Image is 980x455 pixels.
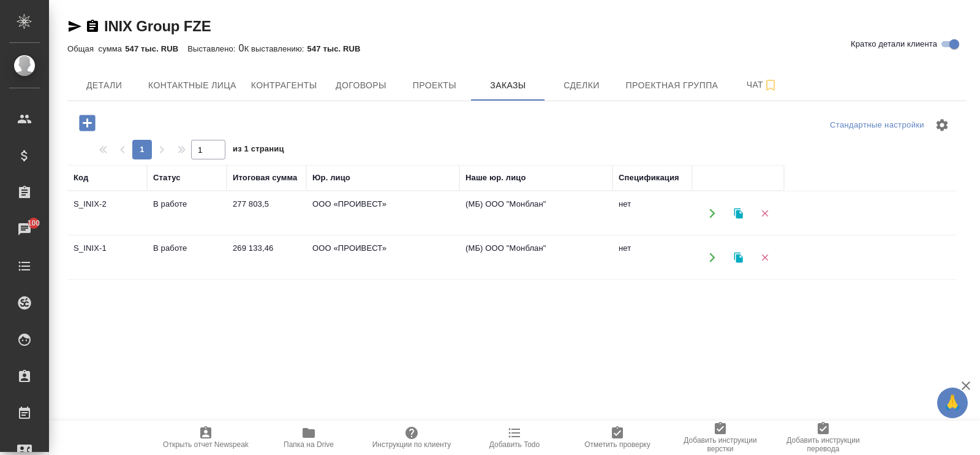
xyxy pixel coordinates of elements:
[227,236,306,279] td: 269 133,46
[466,172,526,184] div: Наше юр. лицо
[163,440,249,449] span: Открыть отчет Newspeak
[478,78,537,93] span: Заказы
[372,440,451,449] span: Инструкции по клиенту
[763,78,778,93] svg: Подписаться
[85,19,100,34] button: Скопировать ссылку
[307,44,370,53] p: 547 тыс. RUB
[153,172,181,184] div: Статус
[584,440,650,449] span: Отметить проверку
[360,421,463,455] button: Инструкции по клиенту
[244,44,307,53] p: К выставлению:
[67,236,147,279] td: S_INIX-1
[306,236,459,279] td: ООО «ПРОИВЕСТ»
[566,421,669,455] button: Отметить проверку
[459,236,612,279] td: (МБ) ООО "Монблан"
[148,78,236,93] span: Контактные лица
[669,421,772,455] button: Добавить инструкции верстки
[772,421,875,455] button: Добавить инструкции перевода
[827,116,927,135] div: split button
[612,236,692,279] td: нет
[251,78,317,93] span: Контрагенты
[67,41,967,56] div: 0
[312,172,350,184] div: Юр. лицо
[104,18,211,34] a: INIX Group FZE
[284,440,334,449] span: Папка на Drive
[489,440,540,449] span: Добавить Todo
[552,78,611,93] span: Сделки
[726,245,751,270] button: Клонировать
[733,77,791,93] span: Чат
[752,245,777,270] button: Удалить
[125,44,187,53] p: 547 тыс. RUB
[67,19,82,34] button: Скопировать ссылку для ЯМессенджера
[699,245,725,270] button: Открыть
[676,436,764,453] span: Добавить инструкции верстки
[70,110,104,136] button: Добавить проект
[75,78,134,93] span: Детали
[942,390,963,416] span: 🙏
[937,388,968,418] button: 🙏
[726,201,751,226] button: Клонировать
[257,421,360,455] button: Папка на Drive
[154,421,257,455] button: Открыть отчет Newspeak
[67,192,147,235] td: S_INIX-2
[331,78,390,93] span: Договоры
[3,214,46,245] a: 100
[73,172,88,184] div: Код
[927,110,957,140] span: Настроить таблицу
[619,172,679,184] div: Спецификация
[699,201,725,226] button: Открыть
[147,192,227,235] td: В работе
[233,172,297,184] div: Итоговая сумма
[405,78,464,93] span: Проекты
[147,236,227,279] td: В работе
[463,421,566,455] button: Добавить Todo
[67,44,125,53] p: Общая сумма
[625,78,718,93] span: Проектная группа
[233,142,284,159] span: из 1 страниц
[306,192,459,235] td: ООО «ПРОИВЕСТ»
[227,192,306,235] td: 277 803,5
[20,217,48,229] span: 100
[752,201,777,226] button: Удалить
[612,192,692,235] td: нет
[187,44,238,53] p: Выставлено:
[779,436,867,453] span: Добавить инструкции перевода
[851,38,937,50] span: Кратко детали клиента
[459,192,612,235] td: (МБ) ООО "Монблан"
